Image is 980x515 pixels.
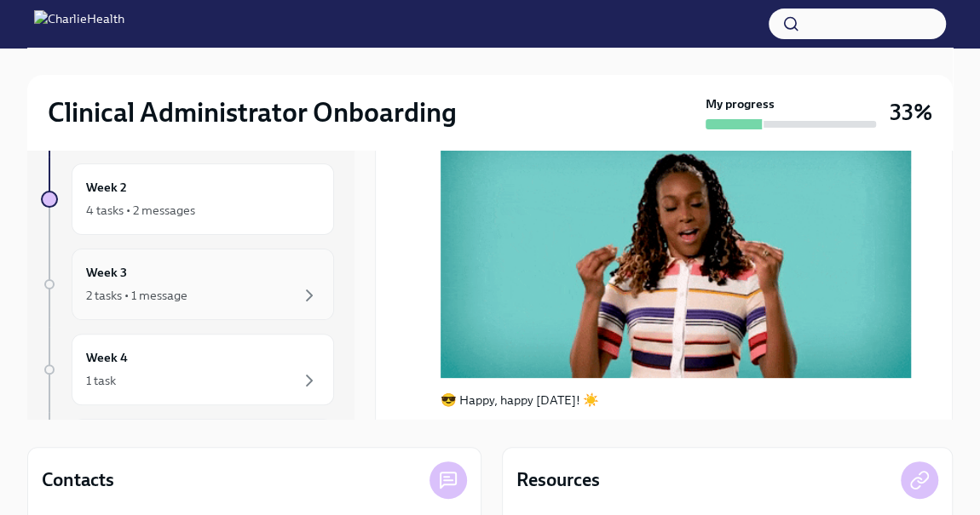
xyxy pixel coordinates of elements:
[41,163,334,235] a: Week 24 tasks • 2 messages
[86,372,116,389] div: 1 task
[516,467,600,493] h4: Resources
[86,202,195,219] div: 4 tasks • 2 messages
[86,178,127,197] h6: Week 2
[86,263,127,282] h6: Week 3
[86,287,187,304] div: 2 tasks • 1 message
[34,10,124,37] img: CharlieHealth
[706,95,775,112] strong: My progress
[441,113,911,378] button: Zoom image
[48,95,457,129] h2: Clinical Administrator Onboarding
[441,392,911,409] p: 😎 Happy, happy [DATE]! ☀️
[42,467,114,493] h4: Contacts
[41,334,334,405] a: Week 41 task
[890,97,932,128] h3: 33%
[41,249,334,320] a: Week 32 tasks • 1 message
[86,348,128,367] h6: Week 4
